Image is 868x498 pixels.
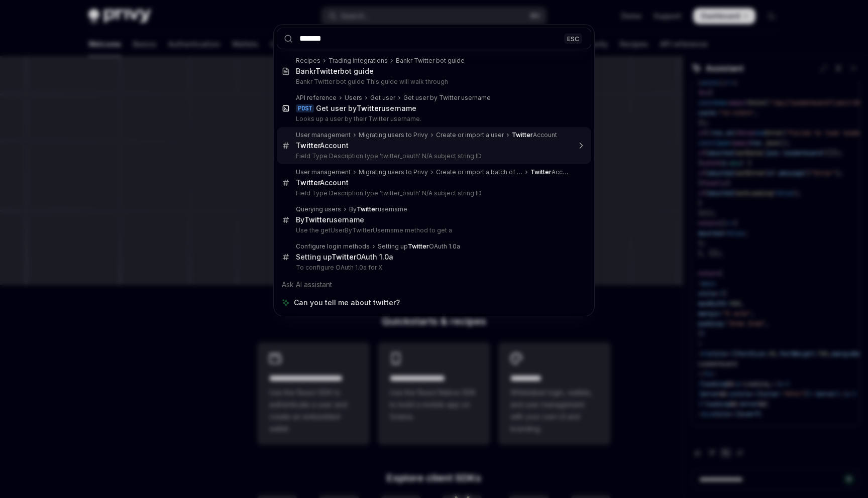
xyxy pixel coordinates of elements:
[296,242,370,251] div: Configure login methods
[296,104,314,112] div: POST
[296,168,351,176] div: User management
[296,152,570,160] p: Field Type Description type 'twitter_oauth' N/A subject string ID
[296,78,570,86] p: Bankr Twitter bot guide This guide will walk through
[277,276,591,294] div: Ask AI assistant
[296,178,349,187] div: Account
[530,168,552,176] b: Twitter
[357,205,378,213] b: Twitter
[349,205,407,213] div: By username
[329,57,388,65] div: Trading integrations
[332,253,356,261] b: Twitter
[512,131,557,139] div: Account
[296,57,320,65] div: Recipes
[408,242,429,250] b: Twitter
[564,33,582,44] div: ESC
[359,168,428,176] div: Migrating users to Privy
[296,131,351,139] div: User management
[436,168,522,176] div: Create or import a batch of users
[304,215,329,224] b: Twitter
[296,264,570,272] p: To configure OAuth 1.0a for X
[396,57,465,65] div: Bankr Twitter bot guide
[296,253,393,262] div: Setting up OAuth 1.0a
[296,67,374,76] div: Bankr bot guide
[296,189,570,197] p: Field Type Description type 'twitter_oauth' N/A subject string ID
[296,141,349,150] div: Account
[296,205,341,213] div: Querying users
[512,131,533,139] b: Twitter
[296,115,570,123] p: Looks up a user by their Twitter username.
[530,168,570,176] div: Account
[296,141,320,150] b: Twitter
[315,67,340,75] b: Twitter
[296,215,364,224] div: By username
[370,94,395,102] div: Get user
[359,131,428,139] div: Migrating users to Privy
[345,94,362,102] div: Users
[294,298,400,308] span: Can you tell me about twitter?
[296,178,320,187] b: Twitter
[378,242,460,251] div: Setting up OAuth 1.0a
[436,131,504,139] div: Create or import a user
[357,104,381,112] b: Twitter
[403,94,491,102] div: Get user by Twitter username
[316,104,416,113] div: Get user by username
[296,226,570,234] p: Use the getUserByTwitterUsername method to get a
[296,94,337,102] div: API reference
